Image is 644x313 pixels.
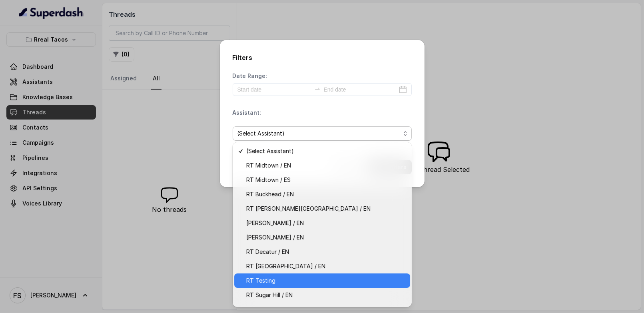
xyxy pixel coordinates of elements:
[233,142,412,307] div: (Select Assistant)
[246,276,405,285] span: RT Testing
[246,189,405,199] span: RT Buckhead / EN
[237,129,401,138] span: (Select Assistant)
[246,233,405,242] span: [PERSON_NAME] / EN
[246,204,405,213] span: RT [PERSON_NAME][GEOGRAPHIC_DATA] / EN
[246,261,405,271] span: RT [GEOGRAPHIC_DATA] / EN
[246,175,405,185] span: RT Midtown / ES
[246,247,405,257] span: RT Decatur / EN
[246,218,405,228] span: [PERSON_NAME] / EN
[246,161,405,170] span: RT Midtown / EN
[246,146,405,156] span: (Select Assistant)
[233,126,412,141] button: (Select Assistant)
[246,290,405,300] span: RT Sugar Hill / EN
